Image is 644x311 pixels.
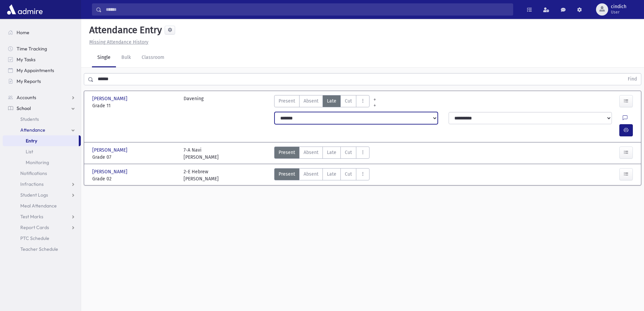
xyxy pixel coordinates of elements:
span: PTC Schedule [20,235,49,241]
span: Absent [304,149,318,156]
span: Present [279,97,295,105]
button: Find [624,73,641,85]
span: Report Cards [20,224,49,230]
span: Late [327,149,336,156]
a: My Appointments [3,65,81,76]
span: Grade 11 [92,102,177,109]
span: Infractions [20,181,44,187]
a: School [3,103,81,114]
span: Monitoring [26,159,49,165]
a: Notifications [3,168,81,179]
span: Absent [304,97,318,105]
span: Present [279,171,295,178]
img: AdmirePro [5,3,44,16]
a: Infractions [3,179,81,190]
div: AttTypes [274,168,369,182]
a: Missing Attendance History [87,39,148,45]
a: My Reports [3,76,81,87]
span: cindich [611,4,626,9]
a: List [3,146,81,157]
span: Test Marks [20,214,43,220]
h5: Attendance Entry [87,24,162,36]
span: Notifications [20,170,47,176]
span: [PERSON_NAME] [92,95,129,102]
u: Missing Attendance History [89,39,148,45]
a: Test Marks [3,211,81,222]
span: Student Logs [20,192,48,198]
a: Entry [3,135,79,146]
span: Absent [304,171,318,178]
span: My Reports [17,78,41,84]
span: Cut [345,171,352,178]
a: Home [3,27,81,38]
span: [PERSON_NAME] [92,147,129,154]
a: Attendance [3,125,81,135]
span: My Tasks [17,57,35,63]
input: Search [102,3,513,16]
span: Present [279,149,295,156]
span: Grade 07 [92,154,177,161]
span: Students [20,116,39,122]
a: PTC Schedule [3,233,81,244]
div: 7-A Navi [PERSON_NAME] [184,147,219,161]
span: Home [17,29,29,36]
div: AttTypes [274,95,369,109]
a: Student Logs [3,190,81,200]
a: Report Cards [3,222,81,233]
a: Meal Attendance [3,200,81,211]
span: Late [327,97,336,105]
span: [PERSON_NAME] [92,168,129,175]
span: Attendance [20,127,45,133]
a: Students [3,114,81,125]
span: User [611,9,626,15]
a: Single [92,48,116,67]
span: Entry [26,138,37,144]
a: Teacher Schedule [3,244,81,254]
div: AttTypes [274,147,369,161]
a: Classroom [136,48,170,67]
a: Accounts [3,92,81,103]
a: Monitoring [3,157,81,168]
span: Meal Attendance [20,203,57,209]
span: School [17,105,31,111]
span: Teacher Schedule [20,246,58,252]
span: Late [327,171,336,178]
a: My Tasks [3,54,81,65]
a: Time Tracking [3,43,81,54]
span: Cut [345,97,352,105]
span: List [26,149,33,155]
span: Grade 02 [92,175,177,182]
div: Davening [184,95,204,109]
span: Cut [345,149,352,156]
a: Bulk [116,48,136,67]
span: Accounts [17,94,36,101]
span: Time Tracking [17,46,47,52]
div: 2-E Hebrew [PERSON_NAME] [184,168,219,182]
span: My Appointments [17,67,54,73]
